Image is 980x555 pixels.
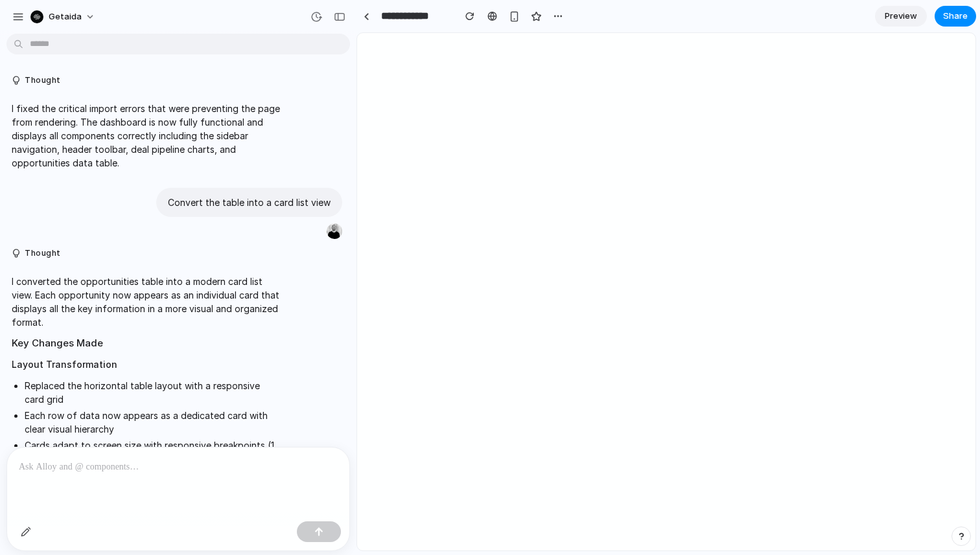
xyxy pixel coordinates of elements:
[25,409,280,436] li: Each row of data now appears as a dedicated card with clear visual hierarchy
[12,275,280,329] p: I converted the opportunities table into a modern card list view. Each opportunity now appears as...
[25,438,280,466] li: Cards adapt to screen size with responsive breakpoints (1 column on mobile, 2 on tablet, 3 on des...
[12,359,117,370] strong: Layout Transformation
[935,6,976,27] button: Share
[49,10,82,23] span: getaida
[12,336,280,351] h2: Key Changes Made
[943,10,968,23] span: Share
[875,6,927,27] a: Preview
[12,102,280,170] p: I fixed the critical import errors that were preventing the page from rendering. The dashboard is...
[25,6,102,27] button: getaida
[885,10,917,23] span: Preview
[25,379,280,406] li: Replaced the horizontal table layout with a responsive card grid
[168,196,331,209] p: Convert the table into a card list view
